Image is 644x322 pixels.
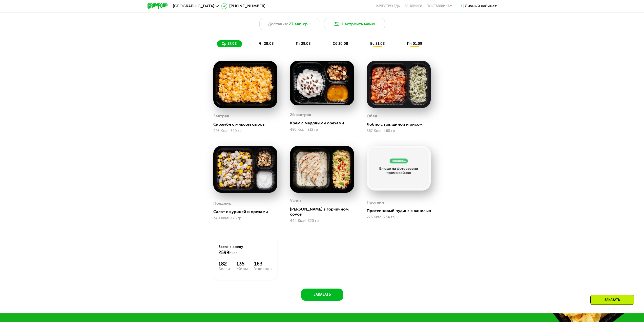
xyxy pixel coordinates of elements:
[426,4,452,8] div: поставщикам
[289,21,308,27] span: 27 авг, ср
[236,261,248,267] div: 135
[290,197,301,205] div: Ужин
[324,18,385,30] button: Настроить меню
[236,267,248,271] div: Жиры
[290,128,354,132] div: 480 Ккал, 212 гр
[367,129,431,133] div: 567 Ккал, 460 гр
[173,4,214,8] span: [GEOGRAPHIC_DATA]
[290,207,358,217] div: [PERSON_NAME] в горчичном соусе
[301,289,343,301] button: Заказать
[465,3,497,9] div: Личный кабинет
[590,295,634,305] div: Заказать
[290,219,354,223] div: 444 Ккал, 320 гр
[218,250,229,255] span: 2599
[213,200,231,207] div: Полдник
[213,122,281,127] div: Скрэмбл с миксом сыров
[367,208,435,213] div: Протеиновый пудинг с ванилью
[213,129,277,133] div: 493 Ккал, 320 гр
[367,215,431,219] div: 275 Ккал, 234 гр
[367,122,435,127] div: Лобио с говядиной и рисом
[221,3,265,9] a: [PHONE_NUMBER]
[290,121,358,126] div: Крем с медовыми орехами
[218,261,230,267] div: 182
[296,42,311,46] span: пт 29.08
[367,112,377,120] div: Обед
[213,112,229,120] div: Завтрак
[218,244,272,256] div: Всего в среду
[333,42,348,46] span: сб 30.08
[259,42,274,46] span: чт 28.08
[254,267,272,271] div: Углеводы
[218,267,230,271] div: Белки
[213,216,277,220] div: 340 Ккал, 176 гр
[254,261,272,267] div: 163
[229,251,238,255] span: Ккал
[405,4,422,8] a: Вендинги
[367,199,384,206] div: Протеин
[290,111,311,119] div: 2й завтрак
[376,4,401,8] a: Качество еды
[268,21,288,27] span: Доставка:
[213,209,281,214] div: Салат с курицей и орехами
[222,42,237,46] span: ср 27.08
[407,42,422,46] span: пн 01.09
[370,42,385,46] span: вс 31.08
